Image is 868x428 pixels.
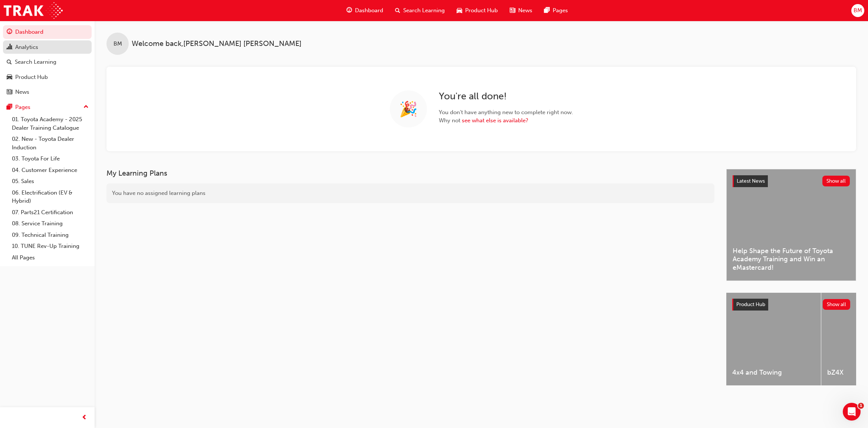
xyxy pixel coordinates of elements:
[854,6,862,15] span: BM
[82,413,87,422] span: prev-icon
[726,169,856,281] a: Latest NewsShow allHelp Shape the Future of Toyota Academy Training and Win an eMastercard!
[457,6,462,15] span: car-icon
[9,165,92,176] a: 04. Customer Experience
[3,70,92,84] a: Product Hub
[439,90,573,102] h2: You're all done!
[3,40,92,54] a: Analytics
[15,103,30,112] div: Pages
[732,299,850,311] a: Product HubShow all
[9,240,92,252] a: 10. TUNE Rev-Up Training
[4,2,63,19] img: Trak
[106,169,714,177] h3: My Learning Plans
[15,43,38,52] div: Analytics
[553,6,568,15] span: Pages
[858,403,864,409] span: 1
[9,207,92,218] a: 07. Parts21 Certification
[733,175,850,187] a: Latest NewsShow all
[726,293,821,385] a: 4x4 and Towing
[395,6,400,15] span: search-icon
[15,73,48,82] div: Product Hub
[851,4,864,17] button: BM
[9,176,92,187] a: 05. Sales
[822,176,850,186] button: Show all
[7,44,12,51] span: chart-icon
[7,59,12,66] span: search-icon
[341,3,389,18] a: guage-iconDashboard
[114,40,122,48] span: BM
[451,3,504,18] a: car-iconProduct Hub
[9,114,92,133] a: 01. Toyota Academy - 2025 Dealer Training Catalogue
[355,6,383,15] span: Dashboard
[9,153,92,165] a: 03. Toyota For Life
[7,89,12,96] span: news-icon
[7,74,12,81] span: car-icon
[346,6,352,15] span: guage-icon
[106,183,714,203] div: You have no assigned learning plans
[3,100,92,114] button: Pages
[403,6,445,15] span: Search Learning
[7,29,12,36] span: guage-icon
[439,116,573,125] span: Why not
[9,252,92,263] a: All Pages
[462,117,528,124] a: see what else is available?
[9,187,92,207] a: 06. Electrification (EV & Hybrid)
[83,102,89,112] span: up-icon
[3,85,92,99] a: News
[732,368,815,377] span: 4x4 and Towing
[132,40,302,48] span: Welcome back , [PERSON_NAME] [PERSON_NAME]
[15,58,56,66] div: Search Learning
[3,55,92,69] a: Search Learning
[15,88,29,96] div: News
[389,3,451,18] a: search-iconSearch Learning
[439,108,573,117] span: You don't have anything new to complete right now.
[7,104,12,111] span: pages-icon
[843,403,861,421] iframe: Intercom live chat
[9,133,92,153] a: 02. New - Toyota Dealer Induction
[3,24,92,100] button: DashboardAnalyticsSearch LearningProduct HubNews
[736,301,765,308] span: Product Hub
[465,6,498,15] span: Product Hub
[737,178,765,184] span: Latest News
[399,105,418,113] span: 🎉
[544,6,550,15] span: pages-icon
[9,229,92,241] a: 09. Technical Training
[510,6,515,15] span: news-icon
[823,299,851,310] button: Show all
[504,3,538,18] a: news-iconNews
[9,218,92,229] a: 08. Service Training
[3,25,92,39] a: Dashboard
[733,247,850,272] span: Help Shape the Future of Toyota Academy Training and Win an eMastercard!
[538,3,574,18] a: pages-iconPages
[518,6,532,15] span: News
